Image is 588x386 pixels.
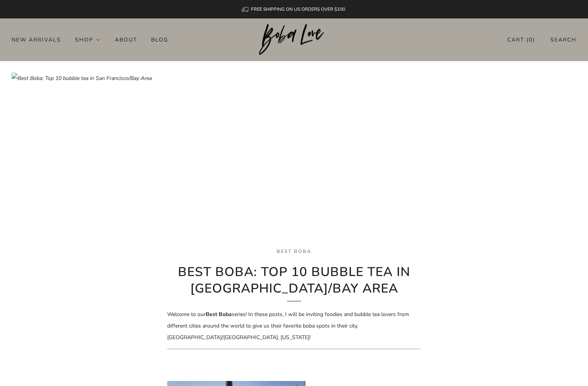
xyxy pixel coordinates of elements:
[12,73,576,261] img: Best Boba: Top 10 bubble tea in San Francisco/Bay Area
[550,33,576,46] a: Search
[529,36,533,43] items-count: 0
[167,264,421,302] h1: Best Boba: Top 10 bubble tea in [GEOGRAPHIC_DATA]/Bay Area
[151,33,168,46] a: Blog
[115,33,137,46] a: About
[259,24,329,56] a: Boba Love
[206,311,232,318] strong: Best Boba
[507,33,535,46] a: Cart
[277,248,311,255] a: best boba
[167,311,206,318] span: Welcome to our
[167,309,421,343] p: series! In these posts, I will be inviting foodies and bubble tea lovers from different cities ar...
[12,33,61,46] a: New Arrivals
[75,33,101,46] a: Shop
[251,6,345,12] span: FREE SHIPPING ON US ORDERS OVER $100
[259,24,329,55] img: Boba Love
